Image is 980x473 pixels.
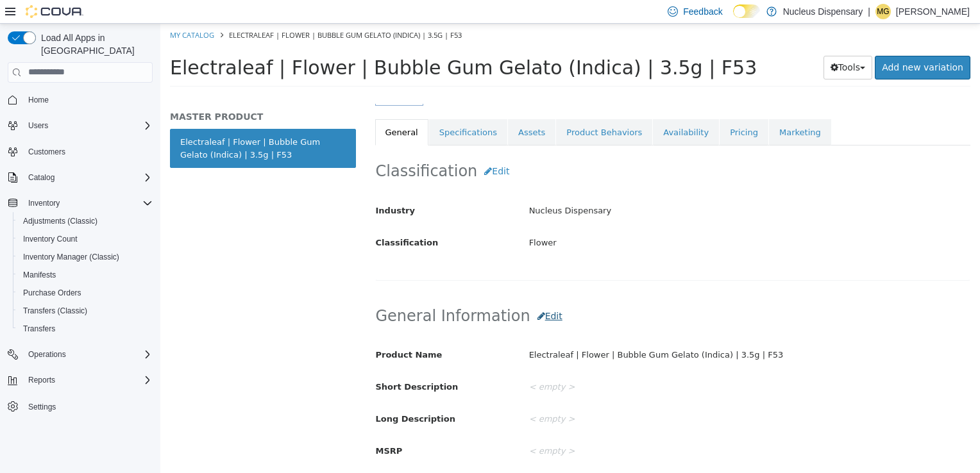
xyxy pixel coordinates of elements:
span: Home [23,92,153,108]
span: Adjustments (Classic) [23,216,97,226]
span: Users [23,118,153,133]
button: Operations [3,345,158,363]
button: Users [23,118,53,133]
a: Customers [23,144,71,160]
h5: MASTER PRODUCT [10,87,196,99]
div: Flower [359,208,819,231]
button: Operations [23,347,71,362]
button: Customers [3,142,158,161]
h2: General Information [215,281,810,304]
a: Settings [23,399,61,415]
span: Catalog [23,170,153,185]
span: MG [877,4,889,19]
input: Dark Mode [733,4,760,18]
button: Home [3,90,158,109]
span: Product Name [215,326,282,336]
a: Adjustments (Classic) [18,213,103,229]
a: Inventory Manager (Classic) [18,249,124,265]
span: Manifests [23,270,56,280]
span: Customers [28,147,65,157]
button: Inventory Manager (Classic) [13,248,158,266]
nav: Complex example [8,85,153,449]
span: Electraleaf | Flower | Bubble Gum Gelato (Indica) | 3.5g | F53 [10,33,596,55]
a: Home [23,92,54,108]
a: Manifests [18,267,61,283]
span: MSRP [215,422,242,432]
a: Transfers [18,321,60,336]
p: | [868,4,870,19]
div: < empty > [359,449,819,471]
a: My Catalog [10,6,54,16]
div: Electraleaf | Flower | Bubble Gum Gelato (Indica) | 3.5g | F53 [359,320,819,343]
span: Home [28,95,49,105]
button: Transfers (Classic) [13,302,158,320]
button: Reports [3,371,158,389]
div: < empty > [359,417,819,439]
span: Operations [23,347,153,362]
span: Industry [215,182,255,192]
span: Purchase Orders [23,288,81,298]
span: Inventory Count [23,234,78,244]
span: Reports [23,372,153,388]
span: Reports [28,375,55,385]
a: Add new variation [714,32,810,56]
button: Tools [663,32,713,56]
span: Electraleaf | Flower | Bubble Gum Gelato (Indica) | 3.5g | F53 [69,6,301,16]
span: Inventory Manager (Classic) [18,249,153,265]
button: Catalog [3,169,158,187]
a: Marketing [609,95,671,122]
button: Catalog [23,170,60,185]
a: Assets [348,95,395,122]
span: Transfers (Classic) [18,303,153,319]
span: Settings [23,398,153,414]
a: Availability [493,95,559,122]
div: < empty > [359,385,819,407]
span: Load All Apps in [GEOGRAPHIC_DATA] [36,31,153,57]
a: Specifications [269,95,347,122]
div: Michelle Ganpat [875,4,891,19]
a: Electraleaf | Flower | Bubble Gum Gelato (Indica) | 3.5g | F53 [10,105,196,144]
button: Transfers [13,320,158,338]
a: Inventory Count [18,231,83,247]
img: Cova [26,5,83,18]
button: Purchase Orders [13,284,158,302]
button: Inventory [23,195,65,211]
button: Reports [23,372,60,388]
span: Inventory [28,198,60,208]
span: Short Description [215,358,298,368]
button: Edit [317,136,356,160]
p: [PERSON_NAME] [896,4,970,19]
a: Product Behaviors [396,95,492,122]
a: Transfers (Classic) [18,303,92,319]
h2: Classification [215,136,810,160]
a: General [215,95,268,122]
button: Manifests [13,266,158,284]
span: Purchase Orders [18,285,153,301]
span: Inventory Count [18,231,153,247]
p: Nucleus Dispensary [783,4,863,19]
a: Pricing [559,95,608,122]
button: Edit [370,281,409,304]
span: Users [28,120,48,131]
button: Inventory Count [13,230,158,248]
a: Purchase Orders [18,285,87,301]
div: < empty > [359,353,819,375]
span: Transfers (Classic) [23,306,87,316]
button: Inventory [3,194,158,212]
span: Customers [23,144,153,160]
div: Nucleus Dispensary [359,176,819,199]
span: Transfers [23,324,55,334]
span: Manifests [18,267,153,283]
span: Settings [28,402,56,412]
span: Classification [215,214,278,224]
span: Long Description [215,390,295,400]
span: Transfers [18,321,153,336]
span: Adjustments (Classic) [18,213,153,229]
button: Adjustments (Classic) [13,212,158,230]
span: Inventory [23,195,153,211]
span: Feedback [683,5,722,18]
button: Users [3,117,158,135]
span: Catalog [28,172,55,183]
span: Inventory Manager (Classic) [23,252,119,262]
